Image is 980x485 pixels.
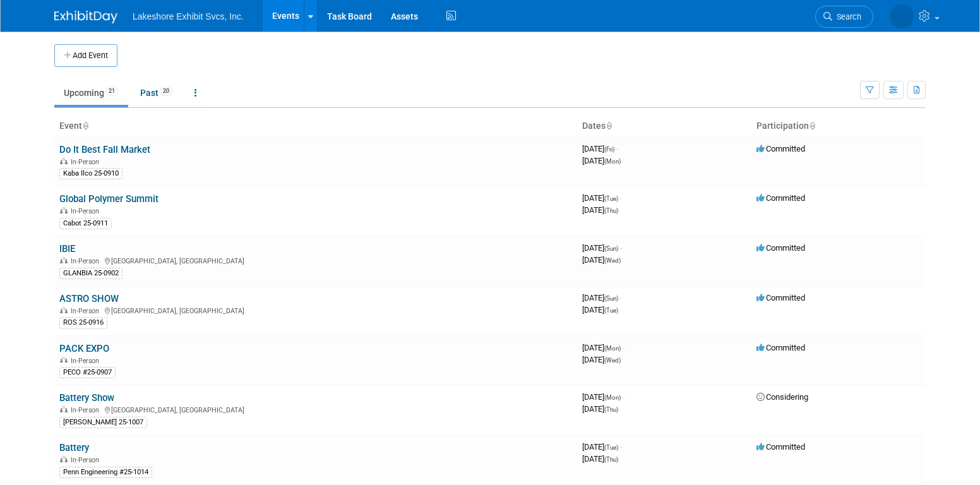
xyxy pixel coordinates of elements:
[71,257,103,265] span: In-Person
[59,193,158,205] a: Global Polymer Summit
[59,243,75,254] a: IBIE
[59,404,572,414] div: [GEOGRAPHIC_DATA], [GEOGRAPHIC_DATA]
[71,158,103,166] span: In-Person
[620,293,622,302] span: -
[582,193,622,203] span: [DATE]
[604,406,618,413] span: (Thu)
[606,121,612,131] a: Sort by Start Date
[582,404,618,414] span: [DATE]
[54,81,128,105] a: Upcoming21
[59,144,150,155] a: Do It Best Fall Market
[54,11,117,23] img: ExhibitDay
[82,121,88,131] a: Sort by Event Name
[71,357,103,365] span: In-Person
[60,207,68,213] img: In-Person Event
[59,467,152,478] div: Penn Engineering #25-1014
[815,6,873,28] a: Search
[582,392,624,402] span: [DATE]
[604,207,618,214] span: (Thu)
[620,442,622,452] span: -
[751,116,926,137] th: Participation
[54,44,117,67] button: Add Event
[60,257,68,263] img: In-Person Event
[620,243,622,253] span: -
[756,343,805,352] span: Committed
[604,357,621,364] span: (Wed)
[582,243,622,253] span: [DATE]
[59,317,107,328] div: ROS 25-0916
[582,255,621,265] span: [DATE]
[59,442,89,453] a: Battery
[59,417,147,428] div: [PERSON_NAME] 25-1007
[604,307,618,314] span: (Tue)
[159,87,173,96] span: 20
[756,144,805,153] span: Committed
[623,392,624,402] span: -
[577,116,751,137] th: Dates
[582,454,618,464] span: [DATE]
[604,444,618,451] span: (Tue)
[604,146,614,153] span: (Fri)
[71,207,103,215] span: In-Person
[59,255,572,265] div: [GEOGRAPHIC_DATA], [GEOGRAPHIC_DATA]
[582,305,618,314] span: [DATE]
[604,195,618,202] span: (Tue)
[60,357,68,363] img: In-Person Event
[59,268,122,279] div: GLANBIA 25-0902
[71,456,103,464] span: In-Person
[832,12,861,21] span: Search
[756,442,805,452] span: Committed
[105,87,119,96] span: 21
[59,305,572,315] div: [GEOGRAPHIC_DATA], [GEOGRAPHIC_DATA]
[131,81,182,105] a: Past20
[604,345,621,352] span: (Mon)
[616,144,618,153] span: -
[54,116,577,137] th: Event
[60,406,68,412] img: In-Person Event
[582,205,618,215] span: [DATE]
[133,11,244,21] span: Lakeshore Exhibit Svcs, Inc.
[756,243,805,253] span: Committed
[71,406,103,414] span: In-Person
[59,367,116,378] div: PECO #25-0907
[809,121,815,131] a: Sort by Participation Type
[756,193,805,203] span: Committed
[582,343,624,352] span: [DATE]
[604,257,621,264] span: (Wed)
[582,156,621,165] span: [DATE]
[756,392,808,402] span: Considering
[59,392,114,404] a: Battery Show
[604,295,618,302] span: (Sun)
[59,293,119,304] a: ASTRO SHOW
[60,456,68,462] img: In-Person Event
[60,158,68,164] img: In-Person Event
[604,158,621,165] span: (Mon)
[59,168,122,179] div: Kaba Ilco 25-0910
[60,307,68,313] img: In-Person Event
[623,343,624,352] span: -
[890,4,914,28] img: MICHELLE MOYA
[604,456,618,463] span: (Thu)
[582,355,621,364] span: [DATE]
[582,144,618,153] span: [DATE]
[582,442,622,452] span: [DATE]
[620,193,622,203] span: -
[756,293,805,302] span: Committed
[59,343,109,354] a: PACK EXPO
[71,307,103,315] span: In-Person
[604,394,621,401] span: (Mon)
[582,293,622,302] span: [DATE]
[59,218,112,229] div: Cabot 25-0911
[604,245,618,252] span: (Sun)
